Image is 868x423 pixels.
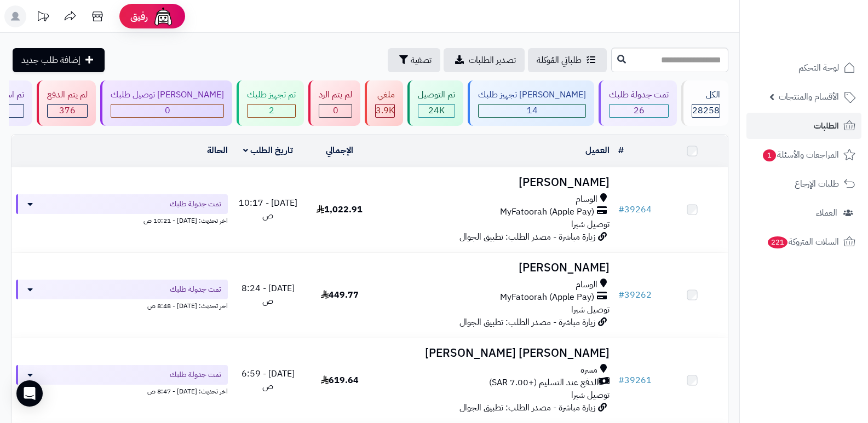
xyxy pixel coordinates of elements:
a: #39264 [618,203,652,216]
a: تم تجهيز طلبك 2 [234,80,306,126]
a: السلات المتروكة221 [746,229,861,255]
span: 26 [634,104,645,117]
span: 0 [333,104,338,117]
div: Open Intercom Messenger [16,380,43,407]
a: الكل28258 [679,80,731,126]
div: 0 [319,105,352,117]
span: 1,022.91 [317,203,363,216]
span: الدفع عند التسليم (+7.00 SAR) [489,376,599,389]
span: # [618,374,624,387]
span: مسره [580,364,597,376]
span: 0 [165,104,170,117]
h3: [PERSON_NAME] [380,176,610,189]
span: طلبات الإرجاع [795,176,839,192]
span: 3.9K [376,104,394,117]
span: توصيل شبرا [571,389,610,402]
div: 376 [48,105,87,117]
span: 2 [269,104,274,117]
span: زيارة مباشرة - مصدر الطلب: تطبيق الجوال [459,316,595,329]
a: إضافة طلب جديد [13,48,105,72]
span: 24K [428,104,445,117]
span: MyFatoorah (Apple Pay) [500,291,594,304]
a: #39261 [618,374,652,387]
span: المراجعات والأسئلة [762,147,839,163]
span: 28258 [692,104,720,117]
span: زيارة مباشرة - مصدر الطلب: تطبيق الجوال [459,230,595,244]
div: [PERSON_NAME] تجهيز طلبك [478,89,586,101]
a: طلبات الإرجاع [746,171,861,197]
div: 0 [111,105,223,117]
span: [DATE] - 10:17 ص [239,196,297,222]
a: تصدير الطلبات [444,48,525,72]
a: #39262 [618,288,652,302]
button: تصفية [388,48,440,72]
span: 449.77 [321,288,359,302]
a: ملغي 3.9K [363,80,405,126]
img: ai-face.png [152,5,174,27]
h3: [PERSON_NAME] [PERSON_NAME] [380,347,610,360]
span: MyFatoorah (Apple Pay) [500,206,594,218]
span: إضافة طلب جديد [21,54,81,67]
div: اخر تحديث: [DATE] - 10:21 ص [16,214,228,225]
a: # [618,144,624,157]
div: تم التوصيل [418,89,455,101]
span: 376 [59,104,76,117]
span: توصيل شبرا [571,303,610,316]
span: تصفية [411,54,432,67]
div: 26 [610,105,668,117]
span: الوسام [576,193,597,206]
a: تم التوصيل 24K [405,80,465,126]
div: ملغي [375,89,395,101]
a: الإجمالي [326,144,353,157]
span: تمت جدولة طلبك [170,284,221,295]
a: [PERSON_NAME] توصيل طلبك 0 [98,80,234,126]
a: تحديثات المنصة [29,5,56,30]
div: [PERSON_NAME] توصيل طلبك [111,89,224,101]
a: الطلبات [746,113,861,139]
a: [PERSON_NAME] تجهيز طلبك 14 [465,80,596,126]
div: 3870 [376,105,394,117]
a: لم يتم الرد 0 [306,80,363,126]
a: الحالة [207,144,228,157]
a: المراجعات والأسئلة1 [746,142,861,168]
span: لوحة التحكم [798,60,839,76]
a: طلباتي المُوكلة [528,48,607,72]
span: # [618,288,624,302]
span: 14 [527,104,538,117]
span: الأقسام والمنتجات [779,89,839,105]
span: طلباتي المُوكلة [537,54,582,67]
span: تصدير الطلبات [469,54,516,67]
span: 221 [768,236,788,248]
span: [DATE] - 8:24 ص [242,282,295,308]
div: لم يتم الدفع [47,89,88,101]
h3: [PERSON_NAME] [380,262,610,274]
span: # [618,203,624,216]
span: تمت جدولة طلبك [170,199,221,210]
div: الكل [692,89,720,101]
a: العميل [585,144,610,157]
span: زيارة مباشرة - مصدر الطلب: تطبيق الجوال [459,401,595,414]
div: 2 [248,105,295,117]
span: الطلبات [814,118,839,134]
div: لم يتم الرد [319,89,352,101]
a: تاريخ الطلب [243,144,293,157]
div: تمت جدولة طلبك [609,89,669,101]
a: العملاء [746,200,861,226]
span: توصيل شبرا [571,218,610,231]
span: رفيق [130,10,148,23]
a: لوحة التحكم [746,55,861,81]
div: 14 [479,105,585,117]
span: [DATE] - 6:59 ص [242,367,295,393]
span: العملاء [816,205,837,221]
span: الوسام [576,279,597,291]
span: السلات المتروكة [767,234,839,250]
div: تم تجهيز طلبك [247,89,296,101]
div: 23970 [418,105,455,117]
span: تمت جدولة طلبك [170,369,221,380]
span: 619.64 [321,374,359,387]
a: لم يتم الدفع 376 [35,80,98,126]
img: logo-2.png [794,27,858,50]
div: اخر تحديث: [DATE] - 8:48 ص [16,299,228,311]
span: 1 [763,149,776,161]
a: تمت جدولة طلبك 26 [596,80,679,126]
